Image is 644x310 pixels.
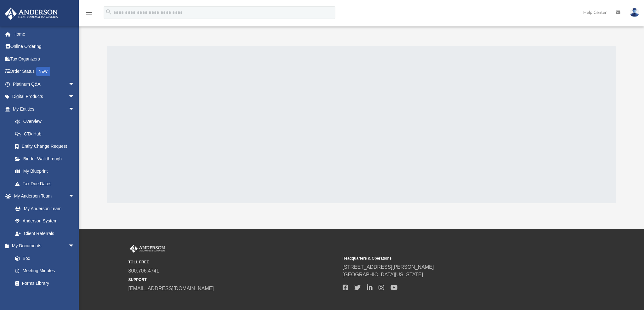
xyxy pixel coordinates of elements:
[4,90,84,103] a: Digital Productsarrow_drop_down
[68,90,81,103] span: arrow_drop_down
[68,103,81,116] span: arrow_drop_down
[85,9,93,16] i: menu
[128,259,338,265] small: TOLL FREE
[630,8,639,17] img: User Pic
[105,9,112,15] i: search
[9,202,78,215] a: My Anderson Team
[36,67,50,76] div: NEW
[9,115,84,128] a: Overview
[128,268,159,273] a: 800.706.4741
[9,215,81,227] a: Anderson System
[9,152,84,165] a: Binder Walkthrough
[68,78,81,91] span: arrow_drop_down
[4,28,84,40] a: Home
[9,277,78,290] a: Forms Library
[128,286,214,291] a: [EMAIL_ADDRESS][DOMAIN_NAME]
[343,255,552,261] small: Headquarters & Operations
[343,264,434,270] a: [STREET_ADDRESS][PERSON_NAME]
[9,227,81,240] a: Client Referrals
[85,12,93,16] a: menu
[4,190,81,203] a: My Anderson Teamarrow_drop_down
[9,265,81,277] a: Meeting Minutes
[4,40,84,53] a: Online Ordering
[3,8,60,20] img: Anderson Advisors Platinum Portal
[4,78,84,90] a: Platinum Q&Aarrow_drop_down
[68,240,81,253] span: arrow_drop_down
[68,190,81,203] span: arrow_drop_down
[9,252,78,265] a: Box
[4,103,84,115] a: My Entitiesarrow_drop_down
[343,272,423,277] a: [GEOGRAPHIC_DATA][US_STATE]
[4,65,84,78] a: Order StatusNEW
[128,277,338,283] small: SUPPORT
[128,245,166,253] img: Anderson Advisors Platinum Portal
[9,165,81,178] a: My Blueprint
[4,240,81,252] a: My Documentsarrow_drop_down
[9,140,84,153] a: Entity Change Request
[9,128,84,140] a: CTA Hub
[4,53,84,65] a: Tax Organizers
[9,177,84,190] a: Tax Due Dates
